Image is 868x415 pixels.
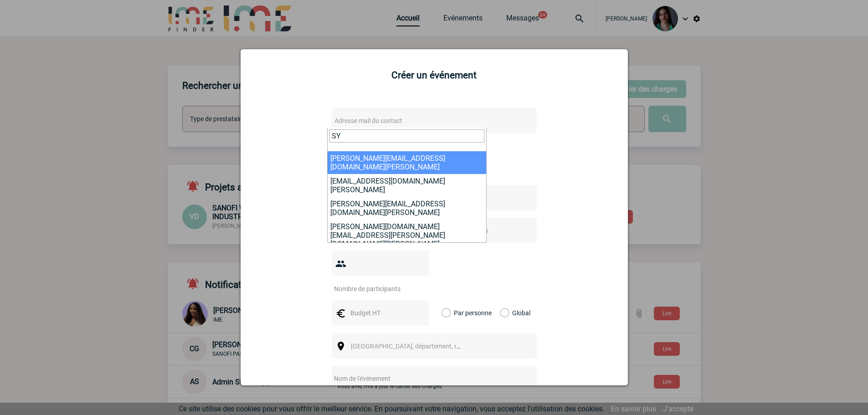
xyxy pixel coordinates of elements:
[442,300,452,326] label: Par personne
[252,70,616,81] h2: Créer un événement
[328,220,486,251] li: [PERSON_NAME][DOMAIN_NAME][EMAIL_ADDRESS][PERSON_NAME][DOMAIN_NAME][PERSON_NAME]
[332,283,417,295] input: Nombre de participants
[328,174,486,197] li: [EMAIL_ADDRESS][DOMAIN_NAME][PERSON_NAME]
[500,300,506,326] label: Global
[328,151,486,174] li: [PERSON_NAME][EMAIL_ADDRESS][DOMAIN_NAME][PERSON_NAME]
[332,373,513,384] input: Nom de l'événement
[456,225,519,236] input: Date de fin
[328,197,486,220] li: [PERSON_NAME][EMAIL_ADDRESS][DOMAIN_NAME][PERSON_NAME]
[351,343,478,350] span: [GEOGRAPHIC_DATA], département, région...
[334,117,402,124] span: Adresse mail du contact
[348,307,411,319] input: Budget HT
